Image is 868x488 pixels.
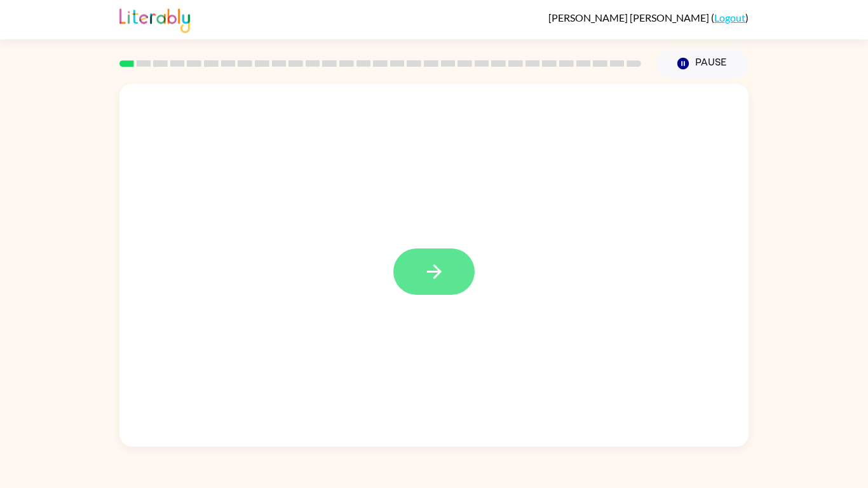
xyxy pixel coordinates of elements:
video: Your browser must support playing .mp4 files to use Literably. Please try using another browser. [606,304,733,431]
a: Logout [714,11,745,24]
img: Literably [119,5,190,33]
div: ( ) [548,11,749,24]
button: Pause [656,49,749,78]
span: [PERSON_NAME] [PERSON_NAME] [548,11,711,24]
